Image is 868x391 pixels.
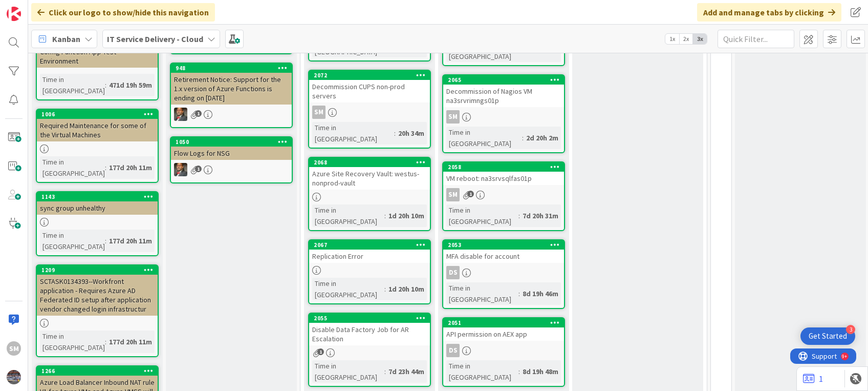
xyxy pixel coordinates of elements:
[176,138,292,146] div: 1050
[396,128,427,139] div: 20h 34m
[105,79,106,91] span: :
[467,191,474,197] span: 1
[195,110,202,117] span: 1
[37,265,158,316] div: 1209SCTASK0134393--Workfront application - Requires Azure AD Federated ID setup after application...
[309,250,430,263] div: Replication Error
[443,344,564,357] div: DS
[386,366,427,377] div: 7d 23h 44m
[106,79,155,91] div: 471d 19h 59m
[52,4,57,12] div: 9+
[665,34,679,44] span: 1x
[518,210,520,221] span: :
[800,327,855,345] div: Open Get Started checklist, remaining modules: 3
[384,210,386,221] span: :
[309,314,430,345] div: 2055Disable Data Factory Job for AR Escalation
[309,240,430,263] div: 2067Replication Error
[312,278,384,300] div: Time in [GEOGRAPHIC_DATA]
[170,63,293,128] a: 948Retirement Notice: Support for the 1.x version of Azure Functions is ending on [DATE]DP
[7,370,21,384] img: avatar
[37,119,158,141] div: Required Maintenance for some of the Virtual Machines
[446,204,518,227] div: Time in [GEOGRAPHIC_DATA]
[443,240,564,263] div: 2053MFA disable for account
[171,108,292,121] div: DP
[718,30,794,48] input: Quick Filter...
[520,210,561,221] div: 7d 20h 31m
[443,110,564,124] div: SM
[174,163,187,176] img: DP
[37,265,158,275] div: 1209
[40,156,105,179] div: Time in [GEOGRAPHIC_DATA]
[314,315,430,322] div: 2055
[36,35,159,100] a: Config Function App Test EnvironmentTime in [GEOGRAPHIC_DATA]:471d 19h 59m
[443,250,564,263] div: MFA disable for account
[312,106,325,119] div: SM
[309,71,430,102] div: 2072Decommission CUPS non-prod servers
[312,122,394,145] div: Time in [GEOGRAPHIC_DATA]
[174,108,187,121] img: DP
[170,136,293,183] a: 1050Flow Logs for NSGDP
[41,193,158,200] div: 1143
[171,137,292,160] div: 1050Flow Logs for NSG
[809,331,847,341] div: Get Started
[309,158,430,190] div: 2068Azure Site Recovery Vault: westus-nonprod-vault
[36,109,159,183] a: 1006Required Maintenance for some of the Virtual MachinesTime in [GEOGRAPHIC_DATA]:177d 20h 11m
[40,74,105,96] div: Time in [GEOGRAPHIC_DATA]
[442,317,565,387] a: 2051API permission on AEX appDSTime in [GEOGRAPHIC_DATA]:8d 19h 48m
[37,275,158,316] div: SCTASK0134393--Workfront application - Requires Azure AD Federated ID setup after application ven...
[105,336,106,347] span: :
[7,7,21,21] img: Visit kanbanzone.com
[309,167,430,190] div: Azure Site Recovery Vault: westus-nonprod-vault
[105,235,106,246] span: :
[171,73,292,105] div: Retirement Notice: Support for the 1.x version of Azure Functions is ending on [DATE]
[7,341,21,356] div: SM
[105,162,106,173] span: :
[518,288,520,299] span: :
[52,33,80,45] span: Kanban
[106,162,155,173] div: 177d 20h 11m
[171,64,292,73] div: 948
[443,75,564,107] div: 2065Decommission of Nagios VM na3srvrimngs01p
[443,240,564,250] div: 2053
[41,367,158,375] div: 1266
[446,110,460,124] div: SM
[37,201,158,215] div: sync group unhealthy
[37,192,158,215] div: 1143sync group unhealthy
[309,106,430,119] div: SM
[442,161,565,231] a: 2058VM reboot: na3srvsqlfas01pSMTime in [GEOGRAPHIC_DATA]:7d 20h 31m
[309,71,430,80] div: 2072
[106,336,155,347] div: 177d 20h 11m
[31,3,215,22] div: Click our logo to show/hide this navigation
[446,127,522,149] div: Time in [GEOGRAPHIC_DATA]
[803,373,823,385] a: 1
[308,239,431,304] a: 2067Replication ErrorTime in [GEOGRAPHIC_DATA]:1d 20h 10m
[443,318,564,327] div: 2051
[317,348,324,355] span: 1
[312,360,384,383] div: Time in [GEOGRAPHIC_DATA]
[697,3,841,22] div: Add and manage tabs by clicking
[846,325,855,334] div: 3
[314,72,430,79] div: 2072
[386,283,427,295] div: 1d 20h 10m
[40,230,105,252] div: Time in [GEOGRAPHIC_DATA]
[443,162,564,185] div: 2058VM reboot: na3srvsqlfas01p
[107,34,203,44] b: IT Service Delivery - Cloud
[693,34,707,44] span: 3x
[308,313,431,387] a: 2055Disable Data Factory Job for AR EscalationTime in [GEOGRAPHIC_DATA]:7d 23h 44m
[443,75,564,85] div: 2065
[446,360,518,383] div: Time in [GEOGRAPHIC_DATA]
[386,210,427,221] div: 1d 20h 10m
[524,132,561,143] div: 2d 20h 2m
[679,34,693,44] span: 2x
[446,188,460,201] div: SM
[106,235,155,246] div: 177d 20h 11m
[443,327,564,341] div: API permission on AEX app
[37,110,158,141] div: 1006Required Maintenance for some of the Virtual Machines
[36,191,159,256] a: 1143sync group unhealthyTime in [GEOGRAPHIC_DATA]:177d 20h 11m
[443,318,564,341] div: 2051API permission on AEX app
[442,74,565,153] a: 2065Decommission of Nagios VM na3srvrimngs01pSMTime in [GEOGRAPHIC_DATA]:2d 20h 2m
[41,266,158,274] div: 1209
[448,76,564,84] div: 2065
[448,241,564,249] div: 2053
[443,188,564,201] div: SM
[37,45,158,68] div: Config Function App Test Environment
